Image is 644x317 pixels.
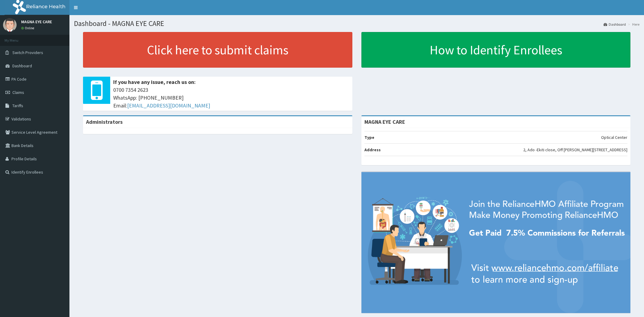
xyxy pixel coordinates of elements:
li: Here [626,22,639,27]
a: [EMAIL_ADDRESS][DOMAIN_NAME] [127,102,210,109]
a: How to Identify Enrollees [361,32,631,68]
span: Tariffs [12,103,23,108]
img: User Image [3,18,17,32]
img: provider-team-banner.png [361,172,631,313]
p: Optical Center [601,134,627,140]
span: 0700 7354 2623 WhatsApp: [PHONE_NUMBER] Email: [113,86,349,109]
span: Switch Providers [12,50,43,55]
a: Dashboard [604,22,626,27]
p: MAGNA EYE CARE [21,20,52,24]
span: Claims [12,90,24,95]
a: Click here to submit claims [83,32,352,68]
strong: MAGNA EYE CARE [364,118,405,125]
b: Administrators [86,118,123,125]
a: Online [21,26,36,30]
b: Address [364,147,381,152]
p: 2, Ado -Ekiti close, Off [PERSON_NAME][STREET_ADDRESS] [523,147,627,153]
span: Dashboard [12,63,32,69]
h1: Dashboard - MAGNA EYE CARE [74,20,639,27]
b: Type [364,135,374,140]
b: If you have any issue, reach us on: [113,78,196,85]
